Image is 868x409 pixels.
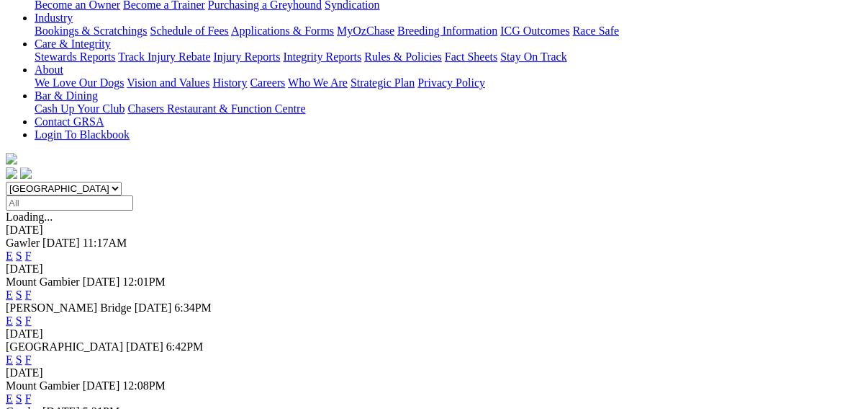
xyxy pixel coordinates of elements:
[127,76,209,89] a: Vision and Values
[337,25,394,37] a: MyOzChase
[16,250,22,262] a: S
[150,25,228,37] a: Schedule of Fees
[16,315,22,327] a: S
[445,50,497,63] a: Fact Sheets
[25,289,32,301] a: F
[35,102,125,115] a: Cash Up Your Club
[283,50,361,63] a: Integrity Reports
[6,315,13,327] a: E
[83,237,127,249] span: 11:17AM
[6,167,17,179] img: facebook.svg
[35,89,98,102] a: Bar & Dining
[174,302,212,314] span: 6:34PM
[6,276,80,288] span: Mount Gambier
[35,102,862,115] div: Bar & Dining
[364,50,442,63] a: Rules & Policies
[6,353,13,366] a: E
[572,25,618,37] a: Race Safe
[122,276,166,288] span: 12:01PM
[20,167,32,179] img: twitter.svg
[35,128,130,141] a: Login To Blackbook
[35,38,111,50] a: Care & Integrity
[6,379,80,392] span: Mount Gambier
[6,250,13,262] a: E
[6,153,17,164] img: logo-grsa-white.png
[35,50,862,63] div: Care & Integrity
[6,340,123,353] span: [GEOGRAPHIC_DATA]
[126,340,163,353] span: [DATE]
[35,63,63,76] a: About
[166,340,204,353] span: 6:42PM
[500,25,569,37] a: ICG Outcomes
[351,76,415,89] a: Strategic Plan
[83,379,120,392] span: [DATE]
[213,50,280,63] a: Injury Reports
[122,379,166,392] span: 12:08PM
[16,289,22,301] a: S
[83,276,120,288] span: [DATE]
[6,195,133,211] input: Select date
[6,211,53,223] span: Loading...
[35,50,115,63] a: Stewards Reports
[6,327,862,340] div: [DATE]
[6,366,862,379] div: [DATE]
[35,25,862,38] div: Industry
[212,76,247,89] a: History
[6,392,13,405] a: E
[397,25,497,37] a: Breeding Information
[6,263,862,276] div: [DATE]
[500,50,566,63] a: Stay On Track
[6,237,40,249] span: Gawler
[35,12,73,24] a: Industry
[6,302,132,314] span: [PERSON_NAME] Bridge
[35,25,147,37] a: Bookings & Scratchings
[16,353,22,366] a: S
[231,25,334,37] a: Applications & Forms
[16,392,22,405] a: S
[42,237,80,249] span: [DATE]
[25,353,32,366] a: F
[118,50,210,63] a: Track Injury Rebate
[35,76,862,89] div: About
[25,315,32,327] a: F
[35,115,104,128] a: Contact GRSA
[127,102,305,115] a: Chasers Restaurant & Function Centre
[6,289,13,301] a: E
[35,76,124,89] a: We Love Our Dogs
[6,224,862,237] div: [DATE]
[417,76,485,89] a: Privacy Policy
[250,76,285,89] a: Careers
[135,302,172,314] span: [DATE]
[288,76,348,89] a: Who We Are
[25,392,32,405] a: F
[25,250,32,262] a: F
